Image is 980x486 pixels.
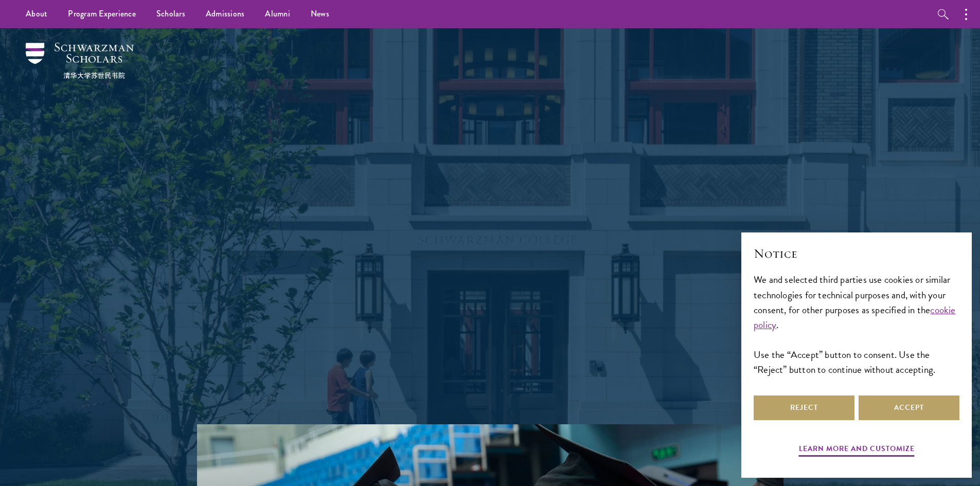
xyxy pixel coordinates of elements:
button: Reject [754,395,854,420]
button: Accept [859,395,959,420]
h2: Notice [754,245,959,262]
a: cookie policy [754,302,956,332]
div: We and selected third parties use cookies or similar technologies for technical purposes and, wit... [754,272,959,376]
button: Learn more and customize [799,442,915,458]
img: Schwarzman Scholars [26,43,134,79]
